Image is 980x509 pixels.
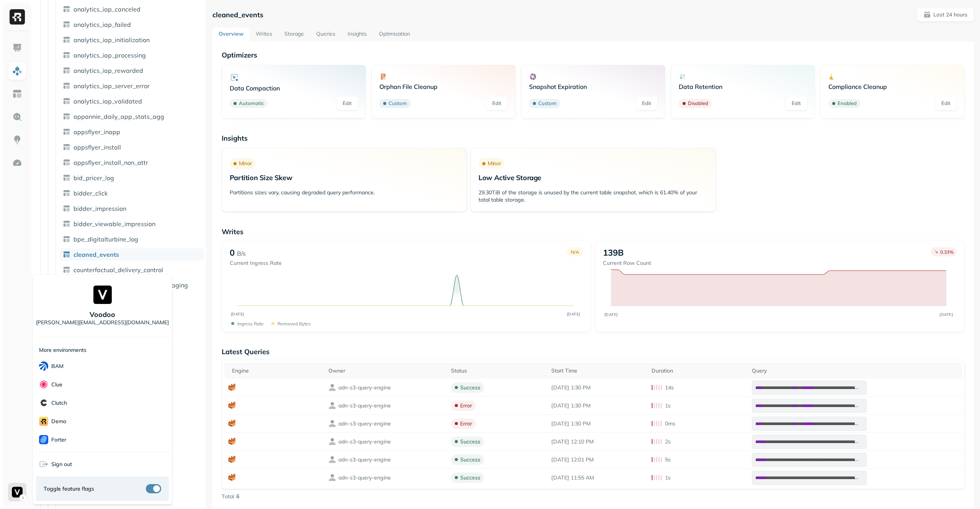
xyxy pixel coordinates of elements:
[51,399,67,407] p: Clutch
[51,436,66,443] p: Forter
[39,361,48,371] img: BAM
[51,418,66,425] p: demo
[39,417,48,426] img: demo
[51,461,72,468] span: Sign out
[39,435,48,444] img: Forter
[51,381,62,388] p: Clue
[39,398,48,407] img: Clutch
[90,310,115,319] p: Voodoo
[39,346,87,354] p: More environments
[44,485,94,493] span: Toggle feature flags
[36,319,169,326] p: [PERSON_NAME][EMAIL_ADDRESS][DOMAIN_NAME]
[39,380,48,389] img: Clue
[51,363,64,370] p: BAM
[93,286,112,304] img: Voodoo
